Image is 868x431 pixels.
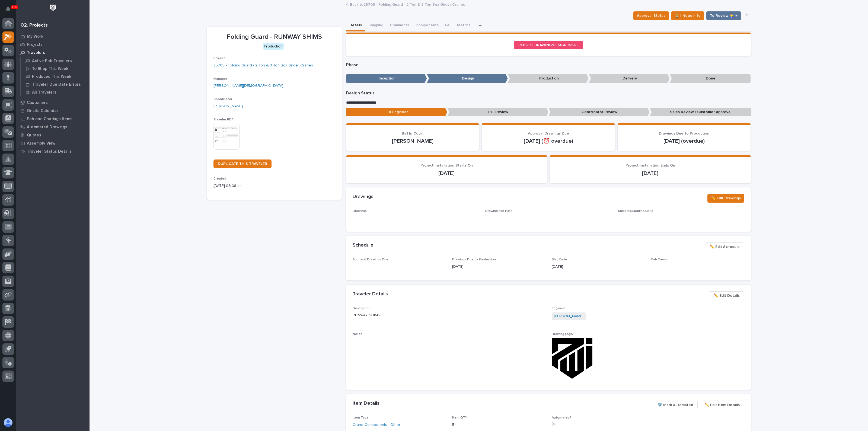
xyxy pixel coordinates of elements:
[2,3,14,15] button: Notifications
[21,23,48,28] div: 02. Projects
[710,12,738,19] span: To Review 👨‍🏭 →
[218,162,267,166] span: DUPLICATE THIS TRAVELER
[442,20,454,31] button: FAI
[651,258,667,261] span: Fab Crews
[32,59,72,63] p: Active Fab Travelers
[16,139,90,147] a: Assembly View
[618,215,744,221] p: -
[16,32,90,40] a: My Work
[514,41,583,49] a: REPORT DRAWING/DESIGN ISSUE
[27,149,72,154] p: Traveler Status Details
[353,342,545,348] p: -
[263,43,284,50] div: Production
[402,132,424,135] span: Ball In Court
[21,65,90,72] a: To Shop This Week
[710,244,740,250] span: ✏️ Edit Schedule
[16,147,90,155] a: Traveler Status Details
[16,123,90,131] a: Automated Drawings
[624,138,744,144] p: [DATE] (overdue)
[48,3,58,13] img: Workspace Logo
[452,264,545,270] p: [DATE]
[452,422,545,428] p: 54
[350,1,465,7] a: Back to25705 - Folding Guard - 2 Ton & 3 Ton Box Girder Cranes
[659,132,709,135] span: Drawings Due to Production
[32,90,56,95] p: All Travelers
[213,33,335,41] p: Folding Guard - RUNWAY SHIMS
[454,20,474,31] button: Metrics
[552,258,567,261] span: Ship Date
[213,77,227,81] span: Manager
[346,108,447,117] p: To Engineer
[346,62,751,68] p: Phase
[705,242,744,251] button: ✏️ Edit Schedule
[213,177,226,180] span: Created
[618,209,655,213] span: Shipping/Loading List(s)
[704,402,740,408] span: ✏️ Edit Item Details
[27,125,67,130] p: Automated Drawings
[714,292,740,299] span: ✏️ Edit Details
[27,50,45,55] p: Travelers
[353,312,545,318] p: RUNWAY SHIMS
[353,258,388,261] span: Approval Drawings Due
[353,170,541,177] p: [DATE]
[707,194,744,203] button: ✏️ Edit Drawings
[637,12,665,19] span: Approval Status
[213,118,234,121] span: Traveler PDF
[548,108,650,117] p: Coordinator Review
[420,164,473,167] span: Project Installation Starts On
[552,338,592,379] img: Z6gbeZqjpESbiipBUT2BKLRcLU5Qjw73uU9ypfuDIIg
[552,264,645,270] p: [DATE]
[353,401,379,407] h2: Item Details
[21,57,90,65] a: Active Fab Travelers
[27,141,55,146] p: Assembly View
[452,416,467,419] span: Item QTY
[7,7,14,15] div: Notifications100
[27,100,48,105] p: Customers
[488,138,608,144] p: [DATE] (⏰ overdue)
[32,74,71,79] p: Produced This Week
[213,183,335,189] p: [DATE] 06:08 am
[485,215,486,221] p: -
[27,117,72,122] p: Fab and Coatings Items
[528,132,569,135] span: Approval Drawings Due
[658,402,693,408] span: ⚙️ Mark Automated
[353,242,374,248] h2: Schedule
[518,43,579,47] span: REPORT DRAWING/DESIGN ISSUE
[589,74,670,83] p: Delivery
[213,63,313,68] a: 25705 - Folding Guard - 2 Ton & 3 Ton Box Girder Cranes
[671,11,704,20] button: ⏳ I Need Info
[21,88,90,96] a: All Travelers
[387,20,412,31] button: Comments
[213,103,243,109] a: [PERSON_NAME]
[21,81,90,88] a: Traveler Due Date Errors
[552,307,566,310] span: Engineer
[626,164,675,167] span: Project Installation Ends On
[213,83,283,89] a: [PERSON_NAME][DEMOGRAPHIC_DATA]
[16,98,90,107] a: Customers
[353,291,388,297] h2: Traveler Details
[16,131,90,139] a: Quotes
[346,91,751,96] p: Design Status
[353,215,479,221] p: -
[213,159,272,168] a: DUPLICATE THIS TRAVELER
[353,194,374,200] h2: Drawings
[447,108,548,117] p: P.E. Review
[452,258,496,261] span: Drawings Due to Production
[27,133,41,138] p: Quotes
[16,107,90,115] a: Onsite Calendar
[16,115,90,123] a: Fab and Coatings Items
[552,416,571,419] span: Automated?
[552,333,573,336] span: Drawing Logo
[213,57,225,60] span: Project
[213,98,232,101] span: Coordinator
[21,73,90,80] a: Produced This Week
[633,11,669,20] button: Approval Status
[700,401,744,409] button: ✏️ Edit Item Details
[27,108,58,113] p: Onsite Calendar
[12,5,17,9] p: 100
[427,74,508,83] p: Design
[353,422,400,428] a: Crane Components - Other
[353,138,473,144] p: [PERSON_NAME]
[346,20,365,31] button: Details
[709,291,744,300] button: ✏️ Edit Details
